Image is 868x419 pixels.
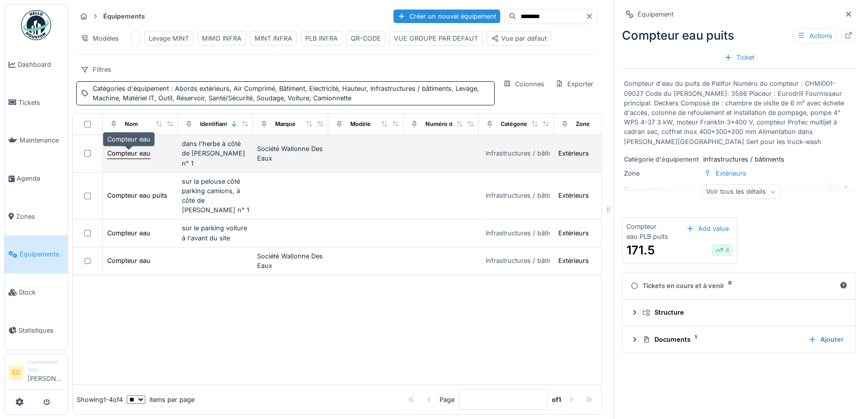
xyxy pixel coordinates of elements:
summary: Tickets en cours et à venir0 [626,276,851,295]
summary: Documents1Ajouter [626,330,851,349]
div: Exporter [551,77,598,91]
a: Zones [5,198,68,236]
div: Page [440,395,455,404]
div: Infrastructures / bâtiments [624,155,854,164]
div: Voir tous les détails [702,185,780,199]
div: Équipement [637,10,674,19]
div: Catégories d'équipement [93,84,490,103]
strong: of 1 [552,395,561,404]
div: Compteur eau puits [622,27,856,45]
div: Showing 1 - 4 of 4 [77,395,123,404]
div: Identifiant interne [200,120,249,128]
span: : Abords extérieurs, Air Comprimé, Bâtiment, Electricité, Hauteur, Infrastructures / bâtiments, L... [93,85,479,102]
a: Dashboard [5,46,68,84]
a: ED Gestionnaire local[PERSON_NAME] [9,358,64,390]
div: Infrastructures / bâtiments [486,228,567,238]
div: Ajouter [804,333,847,346]
div: MINT INFRA [255,34,292,43]
div: Catégorie d'équipement [624,155,699,164]
div: Catégories d'équipement [501,120,570,128]
div: Extérieurs [558,191,589,200]
div: Compteur eau [107,228,150,238]
div: Compteur eau [107,256,150,265]
div: Colonnes [499,77,549,91]
div: Actions [793,29,837,43]
span: Maintenance [20,135,64,145]
div: Marque [275,120,296,128]
div: Ticket [720,51,758,64]
div: Filtres [76,62,116,77]
div: sur le parking voiture à l'avant du site [182,223,249,242]
div: Documents [642,335,800,344]
div: Extérieurs [558,149,589,158]
div: Modèle [350,120,371,128]
div: items per page [127,395,194,404]
div: MIMO INFRA [202,34,242,43]
div: Société Wallonne Des Eaux [257,144,324,163]
div: Modèles [76,31,123,46]
div: Structure [642,308,843,317]
div: Add value [682,222,733,235]
div: Tickets en cours et à venir [630,281,835,291]
strong: Équipements [99,12,149,21]
a: Maintenance [5,121,68,160]
div: Infrastructures / bâtiments [486,191,567,200]
div: Société Wallonne Des Eaux [257,251,324,270]
div: VUE GROUPE PAR DEFAUT [394,34,478,43]
div: Créer un nouvel équipement [393,10,500,23]
div: QR-CODE [351,34,381,43]
div: Compteur d'eau du puits de Palifor Numéro du compteur : CHMI001-09027 Code du [PERSON_NAME]: 3586... [624,79,854,146]
a: Équipements [5,235,68,273]
div: Nom [125,120,138,128]
span: Statistiques [19,326,64,335]
div: Infrastructures / bâtiments [486,256,567,265]
span: Tickets [19,98,64,107]
a: Agenda [5,160,68,198]
div: Compteur eau puits [107,191,167,200]
div: Zone [624,169,699,178]
div: Infrastructures / bâtiments [486,149,567,158]
div: Vue par défaut [491,34,547,43]
span: Zones [16,212,64,221]
div: PLB INFRA [305,34,338,43]
span: Agenda [17,174,64,183]
div: Gestionnaire local [28,358,64,374]
span: Dashboard [18,60,64,69]
div: Extérieurs [716,169,746,178]
div: Compteur eau PLB puits [626,222,669,241]
li: ED [9,365,24,380]
div: Levage MINT [149,34,189,43]
div: sur la pelouse côté parking camions, à côté de [PERSON_NAME] n° 1 [182,177,249,215]
div: Numéro de Série [425,120,472,128]
li: [PERSON_NAME] [28,358,64,387]
div: Extérieurs [558,256,589,265]
span: Stock [19,288,64,297]
div: 4 [715,245,729,255]
div: Extérieurs [558,228,589,238]
span: Équipements [20,249,64,259]
div: Zone [576,120,590,128]
summary: Structure [626,304,851,322]
a: Statistiques [5,311,68,349]
img: Badge_color-CXgf-gQk.svg [21,10,51,40]
div: Compteur eau [107,149,150,158]
div: 171.5 [626,241,655,259]
div: dans l'herbe à côté de [PERSON_NAME] n° 1 [182,139,249,168]
a: Stock [5,273,68,312]
div: Compteur eau [103,132,155,147]
a: Tickets [5,84,68,122]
